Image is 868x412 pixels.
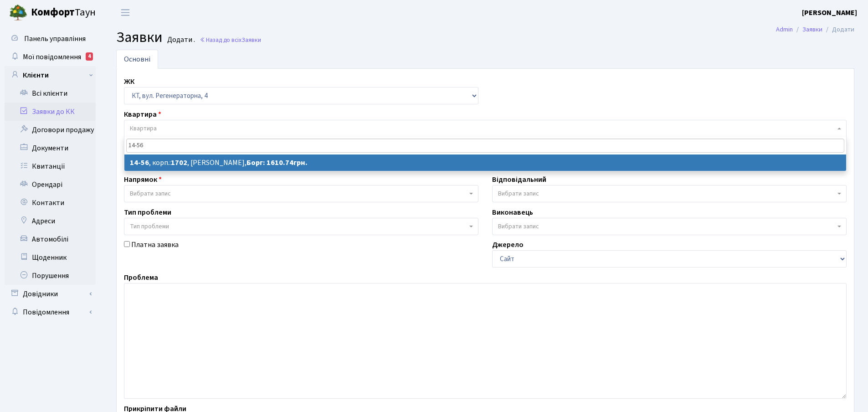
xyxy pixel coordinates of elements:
[116,50,158,69] a: Основні
[5,230,96,248] a: Автомобілі
[5,48,96,66] a: Мої повідомлення4
[802,25,822,34] a: Заявки
[492,239,524,250] label: Джерело
[116,27,163,48] span: Заявки
[5,84,96,103] a: Всі клієнти
[124,207,171,218] label: Тип проблеми
[5,157,96,175] a: Квитанції
[822,25,854,35] li: Додати
[5,285,96,303] a: Довідники
[165,36,195,44] small: Додати .
[5,139,96,157] a: Документи
[130,158,149,168] b: 14-56
[241,36,261,44] span: Заявки
[9,4,27,22] img: logo.png
[86,52,93,61] div: 4
[124,272,158,283] label: Проблема
[23,52,81,62] span: Мої повідомлення
[124,174,162,185] label: Напрямок
[498,189,539,198] span: Вибрати запис
[5,175,96,194] a: Орендарі
[130,124,157,133] span: Квартира
[762,20,868,39] nav: breadcrumb
[5,303,96,321] a: Повідомлення
[802,7,857,18] a: [PERSON_NAME]
[5,212,96,230] a: Адреси
[492,174,546,185] label: Відповідальний
[130,189,171,198] span: Вибрати запис
[124,76,134,87] label: ЖК
[124,109,161,120] label: Квартира
[24,34,86,44] span: Панель управління
[802,8,857,18] b: [PERSON_NAME]
[492,207,533,218] label: Виконавець
[114,5,137,20] button: Переключити навігацію
[5,103,96,121] a: Заявки до КК
[5,267,96,285] a: Порушення
[130,222,169,231] span: Тип проблеми
[498,222,539,231] span: Вибрати запис
[5,66,96,84] a: Клієнти
[124,154,846,171] li: , корп.: , [PERSON_NAME],
[131,239,179,250] label: Платна заявка
[31,5,75,20] b: Комфорт
[31,5,96,21] span: Таун
[171,158,187,168] b: 1702
[200,36,261,44] a: Назад до всіхЗаявки
[247,158,308,168] b: Борг: 1610.74грн.
[5,121,96,139] a: Договори продажу
[5,30,96,48] a: Панель управління
[776,25,793,34] a: Admin
[5,248,96,267] a: Щоденник
[5,194,96,212] a: Контакти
